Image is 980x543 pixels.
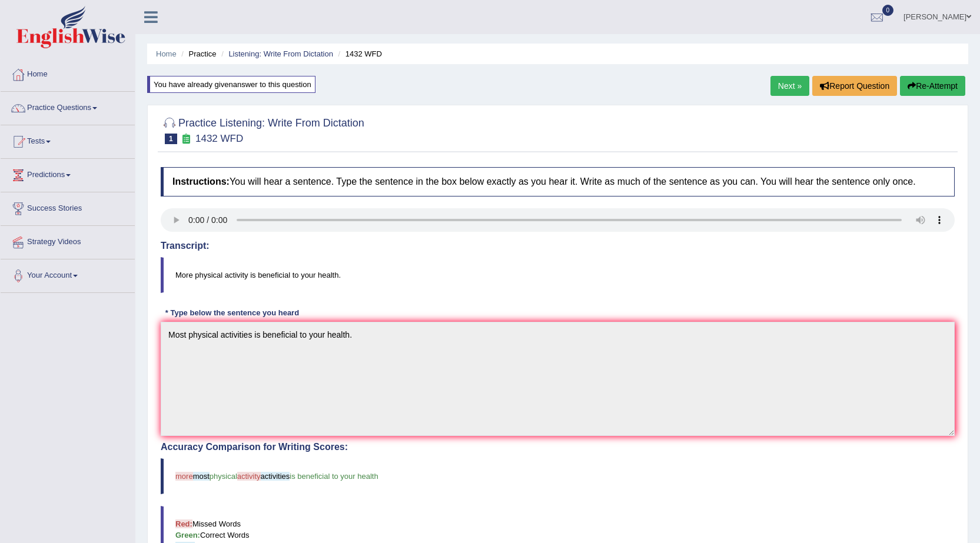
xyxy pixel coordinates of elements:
[156,49,177,58] a: Home
[900,76,965,96] button: Re-Attempt
[1,226,135,255] a: Strategy Videos
[161,241,955,251] h4: Transcript:
[1,159,135,188] a: Predictions
[195,133,243,144] small: 1432 WFD
[1,192,135,222] a: Success Stories
[228,49,333,58] a: Listening: Write From Dictation
[161,442,955,452] h4: Accuracy Comparison for Writing Scores:
[175,531,200,539] b: Green:
[1,125,135,155] a: Tests
[261,472,290,481] span: activities
[210,472,237,481] span: physical
[290,472,378,481] span: is beneficial to your health
[335,48,382,59] li: 1432 WFD
[161,167,955,196] h4: You will hear a sentence. Type the sentence in the box below exactly as you hear it. Write as muc...
[1,92,135,121] a: Practice Questions
[237,472,261,481] span: activity
[178,48,216,59] li: Practice
[1,58,135,88] a: Home
[161,308,304,319] div: * Type below the sentence you heard
[1,259,135,289] a: Your Account
[180,134,192,145] small: Exam occurring question
[172,176,230,186] b: Instructions:
[193,472,210,481] span: most
[175,519,192,528] b: Red:
[165,134,177,144] span: 1
[175,472,193,481] span: more
[147,76,315,93] div: You have already given answer to this question
[161,115,364,144] h2: Practice Listening: Write From Dictation
[161,257,955,293] blockquote: More physical activity is beneficial to your health.
[770,76,809,96] a: Next »
[812,76,897,96] button: Report Question
[882,5,894,16] span: 0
